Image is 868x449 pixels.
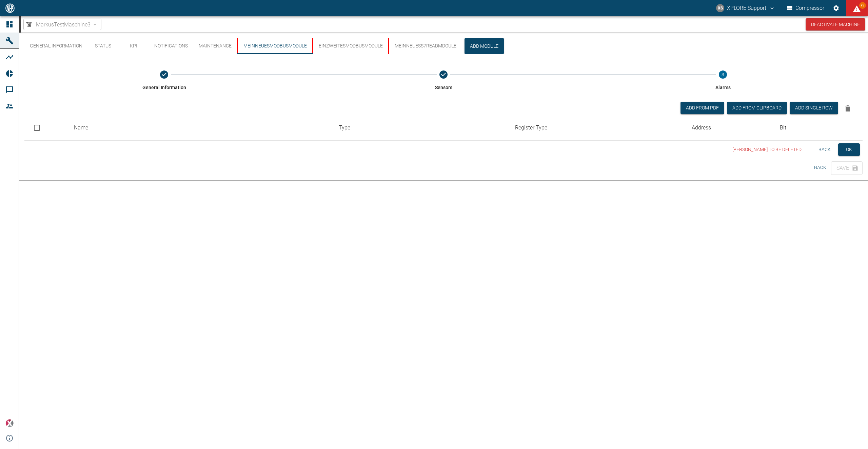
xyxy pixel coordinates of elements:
[838,143,860,156] button: OK
[24,38,88,54] button: General Information
[36,21,91,28] span: MarkusTestMaschine3
[333,115,510,141] th: Type
[142,84,186,91] span: General Information
[5,419,14,427] img: Xplore Logo
[88,38,118,54] button: Status
[68,115,333,141] th: Name
[193,38,237,54] button: Maintenance
[680,102,724,114] button: Add from PDF
[715,2,776,14] button: compressors@neaxplore.com
[790,102,838,114] button: Add single row
[727,102,787,114] button: Add from Clipboard
[149,38,193,54] button: Notifications
[25,20,91,28] a: MarkusTestMaschine3
[715,84,731,91] span: Alarms
[830,2,842,14] button: Settings
[301,62,586,99] button: Sensors
[686,115,774,141] th: Address
[5,3,15,13] img: logo
[806,18,865,31] button: Deactivate Machine
[716,4,724,12] div: XS
[809,161,831,174] button: Back
[312,38,388,54] button: EinZweitesModbusModule
[435,84,452,91] span: Sensors
[786,2,826,14] button: Compressor
[580,62,865,99] button: Alarms
[388,38,462,54] button: MeinNeuesS7ReadMdoule
[814,143,835,156] button: Back
[859,2,866,9] span: 79
[774,115,863,141] th: Bit
[22,62,307,99] button: General Information
[237,38,312,54] button: MeinNeuesModbusModule
[465,38,504,54] button: Add Module
[510,115,686,141] th: Register Type
[730,143,804,156] button: [PERSON_NAME] to be deleted
[118,38,149,54] button: KPI
[722,72,724,77] text: 3
[841,102,854,115] button: Delete selected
